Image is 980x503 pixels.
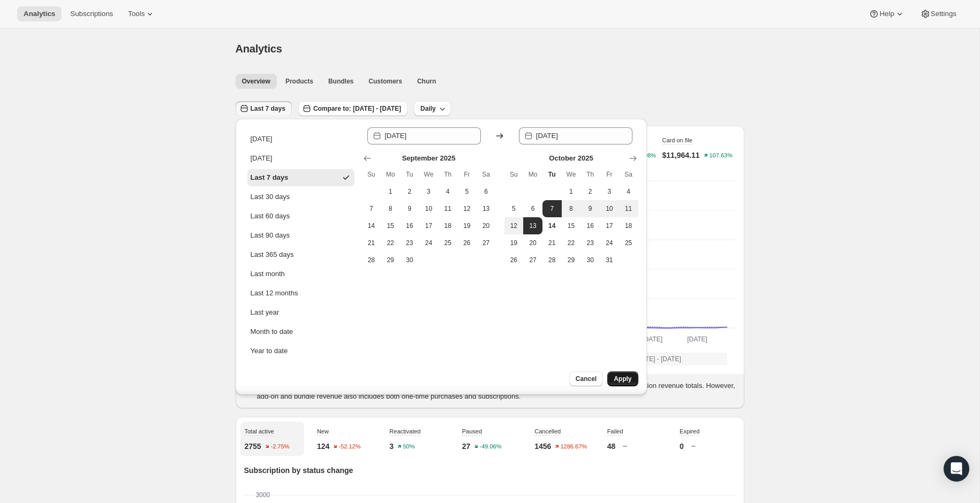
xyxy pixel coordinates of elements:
[424,239,434,247] span: 24
[477,234,496,251] button: Saturday September 27 2025
[642,336,662,343] text: [DATE]
[449,496,456,497] rect: Expired-6 0
[385,187,396,196] span: 1
[301,496,308,497] rect: Expired-6 0
[251,172,289,183] div: Last 7 days
[438,234,457,251] button: Thursday September 25 2025
[566,256,577,264] span: 29
[424,170,434,179] span: We
[562,251,581,269] button: Wednesday October 29 2025
[247,246,355,263] button: Last 365 days
[642,496,649,497] rect: Expired-6 0
[561,444,587,450] text: 1286.67%
[251,269,285,279] div: Last month
[604,256,615,264] span: 31
[481,239,492,247] span: 27
[128,10,145,18] span: Tools
[236,43,282,55] span: Analytics
[424,204,434,213] span: 10
[362,217,381,234] button: Sunday September 14 2025
[389,428,420,435] span: Reactivated
[385,170,396,179] span: Mo
[527,239,538,247] span: 20
[381,166,400,183] th: Monday
[600,217,619,234] button: Friday October 17 2025
[419,183,439,200] button: Wednesday September 3 2025
[70,10,113,18] span: Subscriptions
[251,104,285,113] span: Last 7 days
[457,200,477,217] button: Friday September 12 2025
[619,234,638,251] button: Saturday October 25 2025
[627,496,634,497] rect: Expired-6 0
[462,187,472,196] span: 5
[504,166,524,183] th: Sunday
[328,77,353,86] span: Bundles
[477,200,496,217] button: Saturday September 13 2025
[562,234,581,251] button: Wednesday October 22 2025
[534,441,551,452] p: 1456
[251,249,294,260] div: Last 365 days
[24,10,55,18] span: Analytics
[419,496,426,497] rect: Expired-6 0
[527,170,538,179] span: Mo
[569,371,603,386] button: Cancel
[251,153,273,164] div: [DATE]
[366,239,377,247] span: 21
[494,496,501,497] rect: Expired-6 0
[527,204,538,213] span: 6
[462,239,472,247] span: 26
[604,222,615,230] span: 17
[404,239,415,247] span: 23
[420,104,436,113] span: Daily
[64,6,119,21] button: Subscriptions
[619,217,638,234] button: Saturday October 18 2025
[709,153,733,159] text: 107.63%
[547,204,557,213] span: 7
[509,239,519,247] span: 19
[527,222,538,230] span: 13
[362,234,381,251] button: Sunday September 21 2025
[523,166,542,183] th: Monday
[581,251,600,269] button: Thursday October 30 2025
[457,183,477,200] button: Friday September 5 2025
[366,170,377,179] span: Su
[523,251,542,269] button: Monday October 27 2025
[255,491,270,499] text: 3000
[566,222,577,230] span: 15
[509,204,519,213] span: 5
[480,444,502,450] text: -49.06%
[462,428,482,435] span: Paused
[687,336,707,343] text: [DATE]
[604,204,615,213] span: 10
[244,465,736,476] p: Subscription by status change
[381,217,400,234] button: Monday September 15 2025
[672,496,679,497] rect: Expired-6 0
[585,187,595,196] span: 2
[547,239,557,247] span: 21
[242,77,270,86] span: Overview
[400,217,419,234] button: Tuesday September 16 2025
[417,77,436,86] span: Churn
[914,6,963,21] button: Settings
[477,217,496,234] button: Saturday September 20 2025
[585,170,595,179] span: Th
[366,204,377,213] span: 7
[542,234,562,251] button: Tuesday October 21 2025
[657,496,664,497] rect: Expired-6 0
[619,166,638,183] th: Saturday
[607,441,616,452] p: 48
[607,371,638,386] button: Apply
[251,288,298,299] div: Last 12 months
[247,150,355,167] button: [DATE]
[635,355,681,363] span: [DATE] - [DATE]
[542,251,562,269] button: Tuesday October 28 2025
[298,101,408,116] button: Compare to: [DATE] - [DATE]
[508,496,515,497] rect: Expired-6 0
[585,204,595,213] span: 9
[562,200,581,217] button: Wednesday October 8 2025
[457,217,477,234] button: Friday September 19 2025
[400,200,419,217] button: Tuesday September 9 2025
[313,104,401,113] span: Compare to: [DATE] - [DATE]
[251,326,293,337] div: Month to date
[317,428,329,435] span: New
